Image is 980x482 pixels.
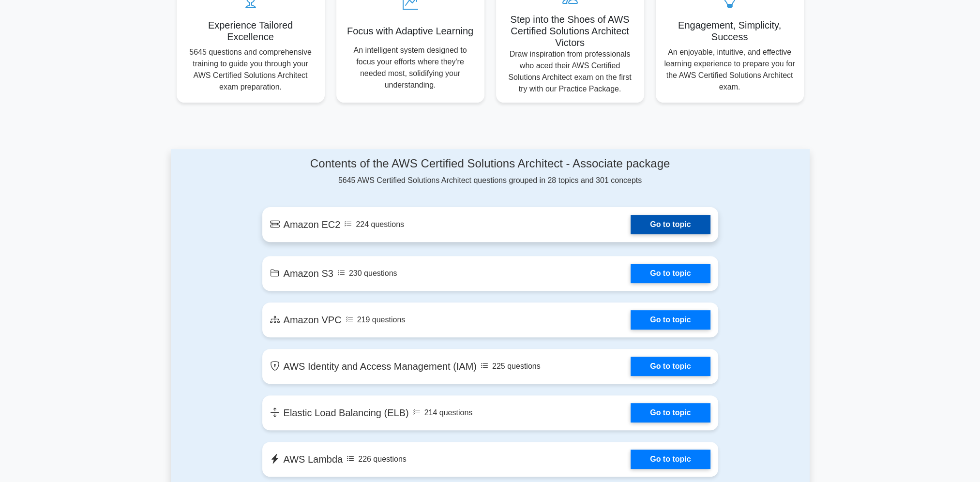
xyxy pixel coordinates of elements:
[631,310,710,330] a: Go to topic
[631,450,710,469] a: Go to topic
[262,157,718,186] div: 5645 AWS Certified Solutions Architect questions grouped in 28 topics and 301 concepts
[663,46,796,93] p: An enjoyable, intuitive, and effective learning experience to prepare you for the AWS Certified S...
[663,19,796,43] h5: Engagement, Simplicity, Success
[631,215,710,234] a: Go to topic
[504,48,636,95] p: Draw inspiration from professionals who aced their AWS Certified Solutions Architect exam on the ...
[184,19,317,43] h5: Experience Tailored Excellence
[631,403,710,422] a: Go to topic
[631,357,710,376] a: Go to topic
[344,25,477,37] h5: Focus with Adaptive Learning
[262,157,718,171] h4: Contents of the AWS Certified Solutions Architect - Associate package
[344,45,477,91] p: An intelligent system designed to focus your efforts where they're needed most, solidifying your ...
[504,14,636,48] h5: Step into the Shoes of AWS Certified Solutions Architect Victors
[184,46,317,93] p: 5645 questions and comprehensive training to guide you through your AWS Certified Solutions Archi...
[631,264,710,283] a: Go to topic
